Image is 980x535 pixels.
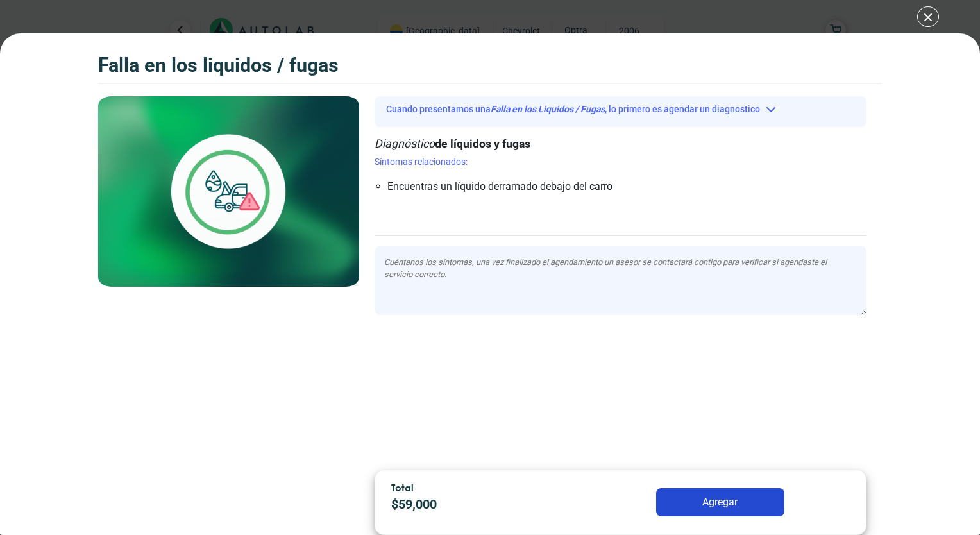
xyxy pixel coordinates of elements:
[375,155,866,169] p: Síntomas relacionados:
[435,137,530,150] span: de líquidos y fugas
[98,54,339,78] h3: Falla en los Liquidos / Fugas
[391,495,571,514] p: $ 59,000
[387,179,771,194] li: Encuentras un líquido derramado debajo del carro
[391,482,414,493] span: Total
[375,137,435,150] span: Diagnóstico
[375,99,866,119] button: Cuando presentamos unaFalla en los Liquidos / Fugas, lo primero es agendar un diagnostico
[656,488,784,516] button: Agregar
